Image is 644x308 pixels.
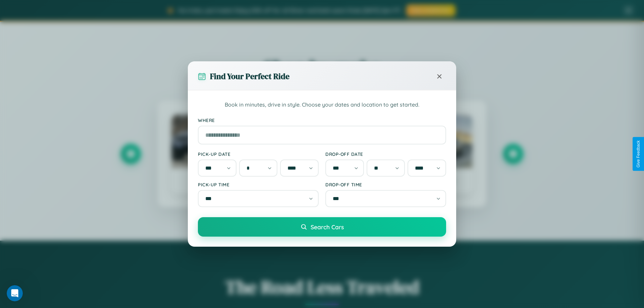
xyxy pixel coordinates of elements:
span: Search Cars [311,223,344,231]
button: Search Cars [198,217,446,237]
label: Pick-up Time [198,182,319,187]
label: Drop-off Time [325,182,446,187]
label: Pick-up Date [198,151,319,157]
label: Where [198,117,446,123]
h3: Find Your Perfect Ride [210,71,289,82]
label: Drop-off Date [325,151,446,157]
p: Book in minutes, drive in style. Choose your dates and location to get started. [198,101,446,109]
